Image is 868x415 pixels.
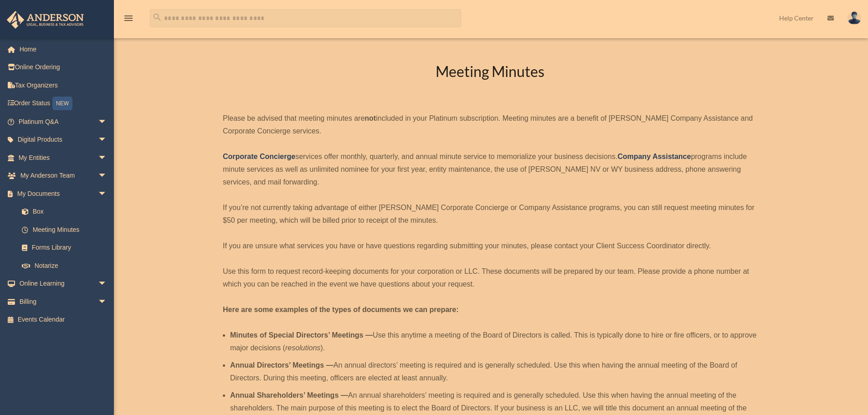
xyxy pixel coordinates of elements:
[223,150,757,189] p: services offer monthly, quarterly, and annual minute service to memorialize your business decisio...
[13,203,121,221] a: Box
[98,184,116,203] span: arrow_drop_down
[230,329,757,354] li: Use this anytime a meeting of the Board of Directors is called. This is typically done to hire or...
[6,149,121,167] a: My Entitiesarrow_drop_down
[6,76,121,94] a: Tax Organizers
[6,292,121,311] a: Billingarrow_drop_down
[230,391,348,399] b: Annual Shareholders’ Meetings —
[13,239,121,257] a: Forms Library
[6,311,121,329] a: Events Calendar
[223,61,757,99] h2: Meeting Minutes
[98,149,116,167] span: arrow_drop_down
[223,153,295,160] a: Corporate Concierge
[223,306,459,313] strong: Here are some examples of the types of documents we can prepare:
[365,114,376,122] strong: not
[230,359,757,384] li: An annual directors’ meeting is required and is generally scheduled. Use this when having the ann...
[98,292,116,311] span: arrow_drop_down
[285,344,320,352] em: resolutions
[6,40,121,58] a: Home
[4,11,87,29] img: Anderson Advisors Platinum Portal
[223,112,757,138] p: Please be advised that meeting minutes are included in your Platinum subscription. Meeting minute...
[152,12,162,22] i: search
[6,167,121,185] a: My Anderson Teamarrow_drop_down
[52,97,72,110] div: NEW
[6,58,121,77] a: Online Ordering
[6,113,121,131] a: Platinum Q&Aarrow_drop_down
[6,184,121,203] a: My Documentsarrow_drop_down
[223,240,757,252] p: If you are unsure what services you have or have questions regarding submitting your minutes, ple...
[6,275,121,293] a: Online Learningarrow_drop_down
[223,265,757,291] p: Use this form to request record-keeping documents for your corporation or LLC. These documents wi...
[98,167,116,185] span: arrow_drop_down
[13,256,121,275] a: Notarize
[6,94,121,113] a: Order StatusNEW
[123,13,134,24] i: menu
[6,131,121,149] a: Digital Productsarrow_drop_down
[230,331,373,339] b: Minutes of Special Directors’ Meetings —
[13,220,116,239] a: Meeting Minutes
[123,16,134,24] a: menu
[98,131,116,149] span: arrow_drop_down
[847,11,861,25] img: User Pic
[617,153,691,160] a: Company Assistance
[223,201,757,227] p: If you’re not currently taking advantage of either [PERSON_NAME] Corporate Concierge or Company A...
[98,113,116,131] span: arrow_drop_down
[98,275,116,293] span: arrow_drop_down
[230,361,334,369] b: Annual Directors’ Meetings —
